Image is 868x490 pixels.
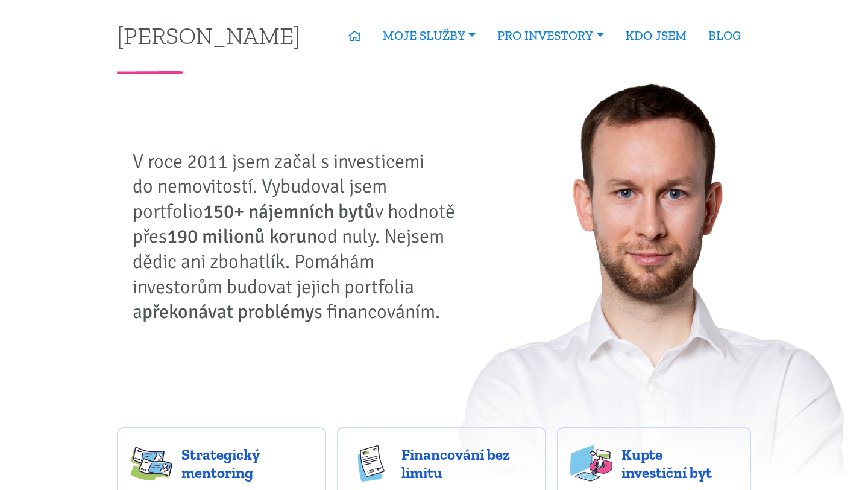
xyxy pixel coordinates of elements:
strong: 150+ nájemních bytů [203,200,375,223]
p: V roce 2011 jsem začal s investicemi do nemovitostí. Vybudoval jsem portfolio v hodnotě přes od n... [133,149,464,325]
span: Kupte investiční byt [621,445,738,482]
span: Strategický mentoring [181,445,313,482]
a: PRO INVESTORY [486,22,614,49]
a: MOJE SLUŽBY [372,22,486,49]
strong: 190 milionů korun [167,224,317,248]
img: strategy [130,445,172,482]
a: KDO JSEM [615,22,697,49]
a: BLOG [697,22,752,49]
span: Financování bez limitu [401,445,533,482]
strong: překonávat problémy [142,300,314,323]
img: flats [570,445,612,482]
a: [PERSON_NAME] [117,24,300,47]
img: finance [350,445,392,482]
